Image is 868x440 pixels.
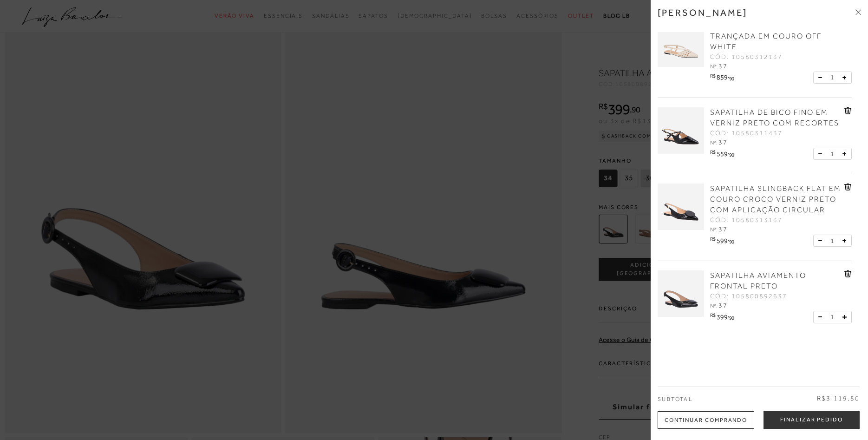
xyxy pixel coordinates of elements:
[710,21,822,51] span: SAPATILHA SLINGBACK TRANÇADA EM COURO OFF WHITE
[710,73,715,79] i: R$
[728,236,734,242] i: ,
[717,313,728,321] span: 399
[830,236,834,246] span: 1
[710,63,718,70] span: Nº:
[718,62,728,70] span: 37
[710,236,715,242] i: R$
[658,411,754,429] div: Continuar Comprando
[710,216,783,225] span: CÓD: 10580313137
[658,396,692,402] span: Subtotal
[717,73,728,81] span: 859
[710,53,783,62] span: CÓD: 10580312137
[729,239,734,244] span: 90
[729,152,734,158] span: 90
[658,20,704,67] img: SAPATILHA SLINGBACK TRANÇADA EM COURO OFF WHITE
[830,72,834,82] span: 1
[830,149,834,159] span: 1
[830,312,834,322] span: 1
[710,302,718,309] span: Nº:
[710,139,718,146] span: Nº:
[729,76,734,81] span: 90
[658,7,748,18] h3: [PERSON_NAME]
[764,411,860,429] button: Finalizar Pedido
[710,270,842,292] a: SAPATILHA AVIAMENTO FRONTAL PRETO
[729,315,734,321] span: 90
[710,313,715,318] i: R$
[710,20,842,53] a: SAPATILHA SLINGBACK TRANÇADA EM COURO OFF WHITE
[817,394,860,403] span: R$3.119,50
[710,107,842,129] a: SAPATILHA DE BICO FINO EM VERNIZ PRETO COM RECORTES
[710,184,841,214] span: SAPATILHA SLINGBACK FLAT EM COURO CROCO VERNIZ PRETO COM APLICAÇÃO CIRCULAR
[658,270,704,317] img: SAPATILHA AVIAMENTO FRONTAL PRETO
[717,150,728,158] span: 559
[718,138,728,146] span: 37
[658,184,704,230] img: SAPATILHA SLINGBACK FLAT EM COURO CROCO VERNIZ PRETO COM APLICAÇÃO CIRCULAR
[710,108,839,127] span: SAPATILHA DE BICO FINO EM VERNIZ PRETO COM RECORTES
[710,184,842,216] a: SAPATILHA SLINGBACK FLAT EM COURO CROCO VERNIZ PRETO COM APLICAÇÃO CIRCULAR
[710,271,806,290] span: SAPATILHA AVIAMENTO FRONTAL PRETO
[718,302,728,309] span: 37
[728,150,734,155] i: ,
[728,313,734,318] i: ,
[710,226,718,233] span: Nº:
[710,150,715,155] i: R$
[728,73,734,79] i: ,
[710,292,787,301] span: CÓD: 105800892637
[710,129,783,138] span: CÓD: 10580311437
[718,225,728,233] span: 37
[658,107,704,154] img: SAPATILHA DE BICO FINO EM VERNIZ PRETO COM RECORTES
[717,237,728,244] span: 599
